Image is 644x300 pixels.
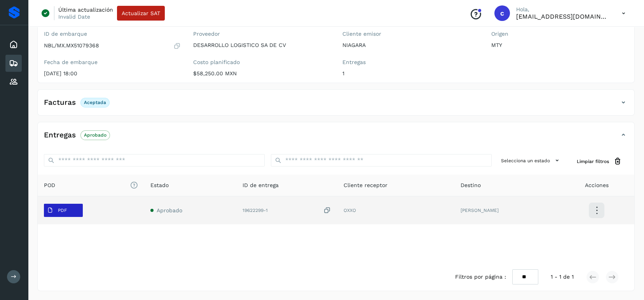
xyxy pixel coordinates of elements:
[243,206,331,215] div: 19622299-1
[342,70,479,77] p: 1
[5,36,22,53] div: Inicio
[5,73,22,90] div: Proveedores
[193,70,330,77] p: $58,250.00 MXN
[38,96,634,115] div: FacturasAceptada
[342,42,479,49] p: NIAGARA
[516,6,609,13] p: Hola,
[44,98,76,107] h4: Facturas
[5,55,22,72] div: Embarques
[455,273,506,281] span: Filtros por página :
[193,31,330,37] label: Proveedor
[243,181,279,189] span: ID de entrega
[516,13,609,20] p: cavila@niagarawater.com
[337,196,454,224] td: OXXO
[157,207,182,213] span: Aprobado
[454,196,559,224] td: [PERSON_NAME]
[122,10,160,16] span: Actualizar SAT
[84,132,106,138] p: Aprobado
[58,208,67,213] p: PDF
[58,6,113,13] p: Última actualización
[84,100,106,105] p: Aceptada
[44,131,76,140] h4: Entregas
[551,273,574,281] span: 1 - 1 de 1
[571,154,628,168] button: Limpiar filtros
[491,31,628,37] label: Origen
[577,158,609,165] span: Limpiar filtros
[150,181,169,189] span: Estado
[58,13,90,20] p: Invalid Date
[44,204,83,217] button: PDF
[38,128,634,148] div: EntregasAprobado
[344,181,387,189] span: Cliente receptor
[461,181,481,189] span: Destino
[342,59,479,66] label: Entregas
[44,59,181,66] label: Fecha de embarque
[585,181,609,189] span: Acciones
[193,59,330,66] label: Costo planificado
[491,42,628,49] p: MTY
[117,6,165,21] button: Actualizar SAT
[193,42,330,49] p: DESARROLLO LOGISTICO SA DE CV
[44,181,138,189] span: POD
[44,42,99,49] p: NBL/MX.MX51079368
[498,154,564,167] button: Selecciona un estado
[44,70,181,77] p: [DATE] 18:00
[44,31,181,37] label: ID de embarque
[342,31,479,37] label: Cliente emisor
